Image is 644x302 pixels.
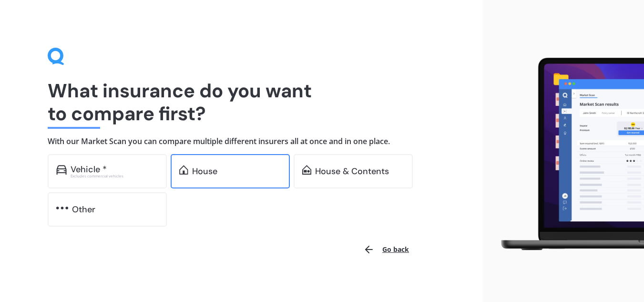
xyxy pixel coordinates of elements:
div: Excludes commercial vehicles [71,174,158,178]
div: House [192,167,217,176]
img: home-and-contents.b802091223b8502ef2dd.svg [302,165,311,175]
h1: What insurance do you want to compare first? [48,79,435,125]
div: House & Contents [315,167,389,176]
button: Go back [358,238,415,261]
img: laptop.webp [491,53,644,255]
img: home.91c183c226a05b4dc763.svg [179,165,188,175]
img: other.81dba5aafe580aa69f38.svg [56,203,68,213]
img: car.f15378c7a67c060ca3f3.svg [56,165,67,175]
div: Other [72,205,95,214]
div: Vehicle * [71,165,107,174]
h4: With our Market Scan you can compare multiple different insurers all at once and in one place. [48,136,435,146]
